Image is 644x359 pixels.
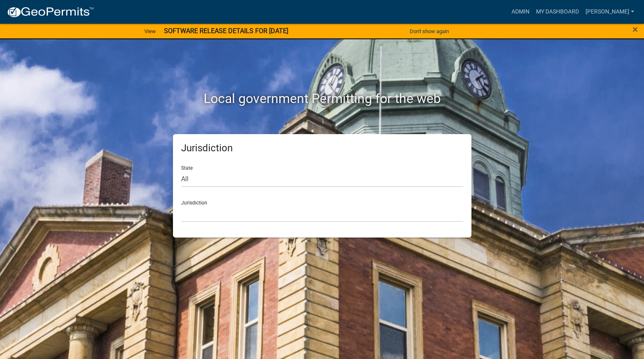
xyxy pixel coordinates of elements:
[582,4,637,20] a: [PERSON_NAME]
[164,27,288,35] strong: SOFTWARE RELEASE DETAILS FOR [DATE]
[181,142,463,154] h5: Jurisdiction
[633,25,638,34] button: Close
[95,91,549,106] h2: Local government Permitting for the web
[141,25,159,38] a: View
[406,25,452,38] button: Don't show again
[533,4,582,20] a: My Dashboard
[633,24,638,35] span: ×
[508,4,533,20] a: Admin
